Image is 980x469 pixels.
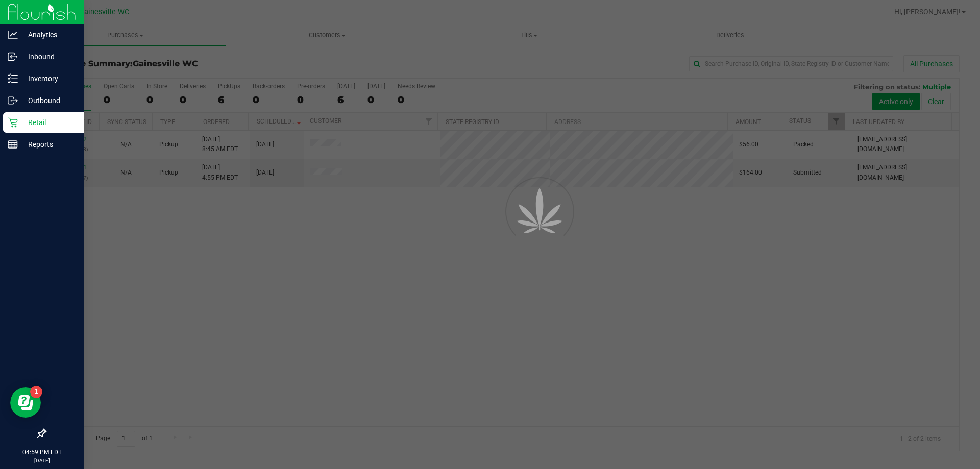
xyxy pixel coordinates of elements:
[8,117,18,128] inline-svg: Retail
[18,138,79,151] p: Reports
[5,457,79,464] p: [DATE]
[30,386,42,398] iframe: Resource center unread badge
[8,73,18,84] inline-svg: Inventory
[8,30,18,40] inline-svg: Analytics
[10,387,41,418] iframe: Resource center
[18,94,79,107] p: Outbound
[18,51,79,63] p: Inbound
[18,116,79,129] p: Retail
[8,52,18,62] inline-svg: Inbound
[8,95,18,106] inline-svg: Outbound
[5,448,79,457] p: 04:59 PM EDT
[18,29,79,41] p: Analytics
[18,72,79,85] p: Inventory
[8,139,18,150] inline-svg: Reports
